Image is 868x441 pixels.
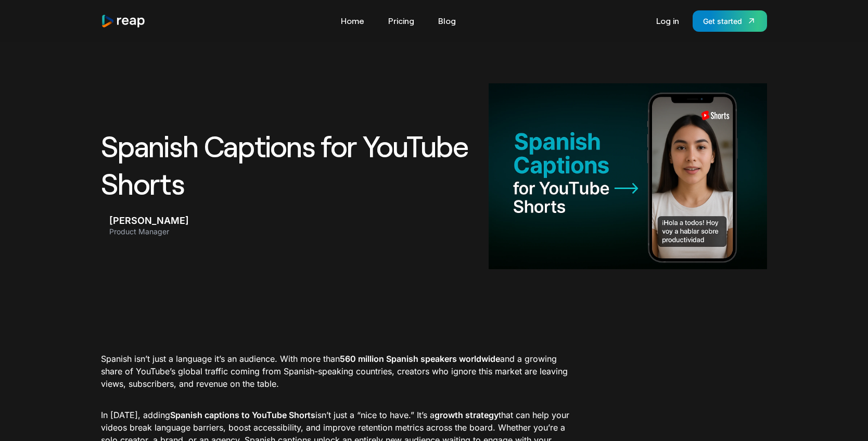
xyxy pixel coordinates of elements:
[435,410,499,420] strong: growth strategy
[489,83,767,269] img: AI Video Clipping and Respurposing
[101,127,476,203] h1: Spanish Captions for YouTube Shorts
[109,215,189,227] div: [PERSON_NAME]
[101,352,571,390] p: Spanish isn’t just a language it’s an audience. With more than and a growing share of YouTube’s g...
[101,14,146,28] img: reap logo
[383,12,419,29] a: Pricing
[433,12,461,29] a: Blog
[101,14,146,28] a: home
[336,12,369,29] a: Home
[109,227,189,236] div: Product Manager
[170,410,315,420] strong: Spanish captions to YouTube Shorts
[703,16,742,27] div: Get started
[651,12,684,29] a: Log in
[693,10,767,32] a: Get started
[340,354,500,364] strong: 560 million Spanish speakers worldwide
